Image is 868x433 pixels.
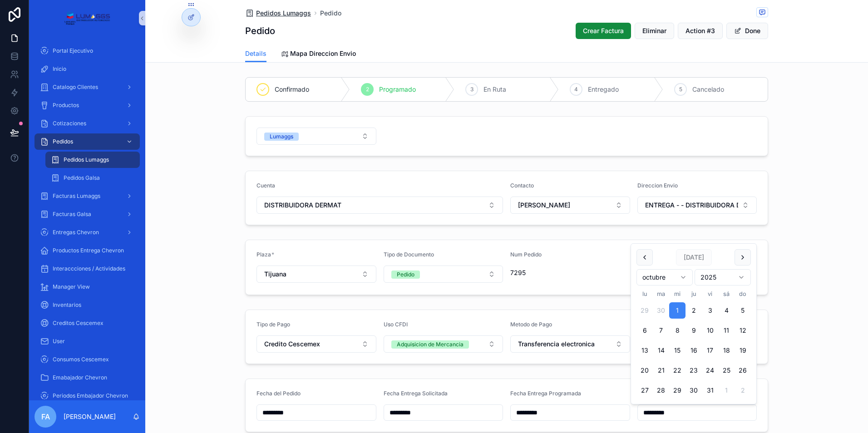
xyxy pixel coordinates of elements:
span: Periodos Embajador Chevron [53,392,128,399]
span: En Ruta [483,85,506,94]
span: Transferencia electronica [518,340,595,349]
span: Inventarios [53,301,81,309]
th: sábado [718,289,735,299]
span: Tijuana [264,270,286,279]
span: Programado [379,85,416,94]
span: Fecha del Pedido [256,390,301,397]
span: Cotizaciones [53,120,86,127]
span: 5 [679,86,682,93]
span: Tipo de Pago [256,321,290,328]
a: Facturas Galsa [35,206,140,222]
button: Select Button [384,335,503,353]
span: 3 [470,86,473,93]
span: Details [245,49,266,58]
h1: Pedido [245,25,275,37]
span: Manager View [53,283,90,290]
button: martes, 21 de octubre de 2025 [653,362,669,379]
span: Entregado [588,85,619,94]
a: Pedidos Galsa [45,170,140,186]
button: lunes, 20 de octubre de 2025 [636,362,653,379]
th: lunes [636,289,653,299]
a: Pedidos [35,133,140,150]
a: Cotizaciones [35,115,140,132]
span: Mapa Direccion Envio [290,49,356,58]
button: Select Button [510,197,630,214]
button: Action #3 [678,23,723,39]
span: Catalogo Clientes [53,84,98,91]
span: Fecha Entrega Programada [510,390,581,397]
span: Metodo de Pago [510,321,552,328]
span: Action #3 [686,26,715,35]
span: Productos [53,102,79,109]
button: Today, miércoles, 1 de octubre de 2025, selected [669,302,686,319]
button: viernes, 24 de octubre de 2025 [702,362,718,379]
a: Productos Entrega Chevron [35,242,140,259]
span: Consumos Cescemex [53,356,109,363]
button: Eliminar [635,23,674,39]
span: Pedidos Lumaggs [64,156,109,163]
th: domingo [735,289,751,299]
button: martes, 14 de octubre de 2025 [653,342,669,359]
a: User [35,333,140,349]
button: miércoles, 22 de octubre de 2025 [669,362,686,379]
span: Entregas Chevron [53,229,99,236]
span: Cuenta [256,182,275,189]
span: Facturas Lumaggs [53,192,100,200]
button: lunes, 27 de octubre de 2025 [636,382,653,399]
th: miércoles [669,289,686,299]
button: jueves, 30 de octubre de 2025 [686,382,702,399]
img: App logo [64,11,110,25]
button: Select Button [256,128,376,145]
button: Select Button [256,266,376,283]
span: Pedidos Lumaggs [256,9,311,18]
a: Catalogo Clientes [35,79,140,95]
span: 2 [366,86,369,93]
button: miércoles, 29 de octubre de 2025 [669,382,686,399]
span: Facturas Galsa [53,211,91,218]
span: Plaza [256,251,271,258]
span: Productos Entrega Chevron [53,247,124,254]
button: sábado, 11 de octubre de 2025 [718,322,735,339]
a: Consumos Cescemex [35,351,140,368]
th: viernes [702,289,718,299]
button: Select Button [510,335,630,353]
div: Lumaggs [270,133,293,141]
a: Pedido [320,9,341,18]
span: Tipo de Documento [384,251,434,258]
button: martes, 28 de octubre de 2025 [653,382,669,399]
button: viernes, 17 de octubre de 2025 [702,342,718,359]
a: Periodos Embajador Chevron [35,388,140,404]
span: Fecha Entrega Solicitada [384,390,448,397]
a: Emabajador Chevron [35,369,140,386]
button: lunes, 13 de octubre de 2025 [636,342,653,359]
p: [PERSON_NAME] [64,412,116,421]
a: Inicio [35,61,140,77]
a: Portal Ejecutivo [35,43,140,59]
button: domingo, 5 de octubre de 2025 [735,302,751,319]
button: lunes, 6 de octubre de 2025 [636,322,653,339]
a: Inventarios [35,297,140,313]
a: Mapa Direccion Envio [281,45,356,64]
span: Cancelado [692,85,724,94]
div: Pedido [397,271,414,279]
button: domingo, 12 de octubre de 2025 [735,322,751,339]
button: sábado, 18 de octubre de 2025 [718,342,735,359]
span: Num Pedido [510,251,542,258]
span: [PERSON_NAME] [518,201,570,210]
th: jueves [686,289,702,299]
button: viernes, 31 de octubre de 2025 [702,382,718,399]
span: FA [41,411,50,422]
button: miércoles, 15 de octubre de 2025 [669,342,686,359]
span: Uso CFDI [384,321,408,328]
span: User [53,338,65,345]
button: viernes, 3 de octubre de 2025 [702,302,718,319]
div: scrollable content [29,36,145,400]
span: Credito Cescemex [264,340,320,349]
span: Emabajador Chevron [53,374,107,381]
a: Entregas Chevron [35,224,140,241]
button: Select Button [256,335,376,353]
button: jueves, 9 de octubre de 2025 [686,322,702,339]
button: Done [726,23,768,39]
button: Crear Factura [576,23,631,39]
